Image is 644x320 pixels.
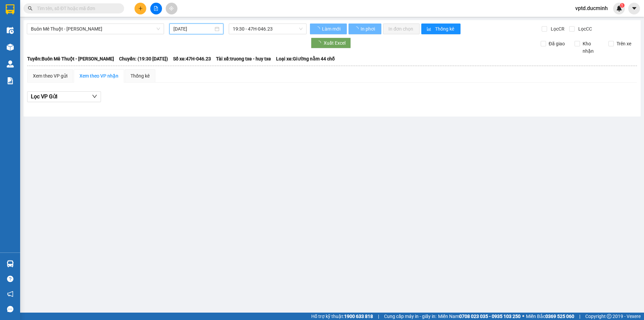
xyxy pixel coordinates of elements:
img: icon-new-feature [616,5,622,11]
button: Làm mới [310,24,347,34]
span: | [579,313,580,320]
img: logo-vxr [6,4,14,14]
img: solution-icon [7,77,14,84]
span: loading [354,27,360,31]
span: Kho nhận [580,40,603,55]
span: Miền Bắc [526,313,574,320]
img: warehouse-icon [7,27,14,34]
span: caret-down [631,5,637,11]
button: aim [166,3,177,14]
span: In phơi [361,25,376,33]
button: In đơn chọn [383,24,420,34]
input: 13/10/2025 [173,25,213,33]
span: message [7,306,13,312]
span: Số xe: 47H-046.23 [173,55,211,62]
button: caret-down [628,3,640,14]
span: loading [315,27,321,31]
span: Cung cấp máy in - giấy in: [384,313,436,320]
span: 19:30 - 47H-046.23 [233,24,303,34]
button: bar-chartThống kê [421,24,461,34]
button: Xuất Excel [311,38,351,48]
span: Lọc CC [576,25,593,33]
span: question-circle [7,276,13,282]
span: file-add [154,6,158,11]
input: Tìm tên, số ĐT hoặc mã đơn [37,5,116,12]
button: file-add [150,3,162,14]
b: Tuyến: Buôn Mê Thuột - [PERSON_NAME] [27,56,114,61]
span: Loại xe: Giường nằm 44 chỗ [276,55,335,62]
div: Xem theo VP gửi [33,72,67,80]
span: notification [7,291,13,297]
span: down [92,94,97,99]
strong: 0708 023 035 - 0935 103 250 [459,314,521,319]
span: ⚪️ [522,315,524,318]
button: In phơi [348,24,381,34]
span: Chuyến: (19:30 [DATE]) [119,55,168,62]
img: warehouse-icon [7,60,14,67]
span: Trên xe [614,40,634,47]
span: | [378,313,379,320]
span: Làm mới [322,25,341,33]
img: warehouse-icon [7,260,14,267]
div: Thống kê [130,72,150,80]
sup: 1 [620,3,625,8]
span: Tài xế: truong txe - huy txe [216,55,271,62]
span: plus [138,6,143,11]
span: vptd.ducminh [570,4,613,12]
span: copyright [607,314,611,319]
span: bar-chart [427,27,432,32]
span: Hỗ trợ kỹ thuật: [311,313,373,320]
span: search [28,6,33,11]
div: Xem theo VP nhận [79,72,118,80]
span: aim [169,6,174,11]
span: Lọc CR [548,25,566,33]
span: Miền Nam [438,313,521,320]
span: Đã giao [546,40,568,47]
span: Buôn Mê Thuột - Hồ Chí Minh [31,24,160,34]
strong: 0369 525 060 [545,314,574,319]
button: Lọc VP Gửi [27,91,101,102]
img: warehouse-icon [7,44,14,51]
span: Lọc VP Gửi [31,92,57,101]
button: plus [135,3,146,14]
span: Thống kê [435,25,455,33]
span: 1 [621,3,623,8]
strong: 1900 633 818 [344,314,373,319]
